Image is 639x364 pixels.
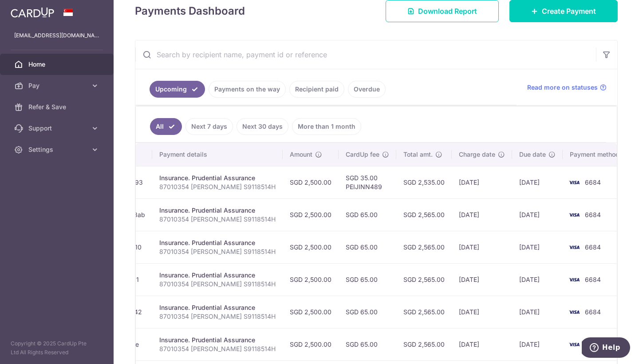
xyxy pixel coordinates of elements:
[348,81,386,98] a: Overdue
[563,143,630,166] th: Payment method
[459,150,495,159] span: Charge date
[452,296,512,328] td: [DATE]
[512,231,563,263] td: [DATE]
[152,143,283,166] th: Payment details
[28,124,87,133] span: Support
[346,150,379,159] span: CardUp fee
[452,328,512,360] td: [DATE]
[565,339,583,350] img: Bank Card
[283,328,339,360] td: SGD 2,500.00
[185,118,233,135] a: Next 7 days
[28,60,87,69] span: Home
[159,344,276,353] p: 87010354 [PERSON_NAME] S9118514H
[512,198,563,231] td: [DATE]
[339,263,396,296] td: SGD 65.00
[289,81,344,98] a: Recipient paid
[283,198,339,231] td: SGD 2,500.00
[339,231,396,263] td: SGD 65.00
[512,166,563,198] td: [DATE]
[135,40,596,69] input: Search by recipient name, payment id or reference
[159,238,276,247] div: Insurance. Prudential Assurance
[159,215,276,224] p: 87010354 [PERSON_NAME] S9118514H
[283,296,339,328] td: SGD 2,500.00
[512,263,563,296] td: [DATE]
[283,263,339,296] td: SGD 2,500.00
[452,166,512,198] td: [DATE]
[283,231,339,263] td: SGD 2,500.00
[209,81,286,98] a: Payments on the way
[159,280,276,289] p: 87010354 [PERSON_NAME] S9118514H
[452,198,512,231] td: [DATE]
[159,174,276,182] div: Insurance. Prudential Assurance
[512,296,563,328] td: [DATE]
[396,296,452,328] td: SGD 2,565.00
[519,150,546,159] span: Due date
[585,243,601,251] span: 6684
[396,198,452,231] td: SGD 2,565.00
[159,336,276,344] div: Insurance. Prudential Assurance
[283,166,339,198] td: SGD 2,500.00
[339,198,396,231] td: SGD 65.00
[396,263,452,296] td: SGD 2,565.00
[565,274,583,285] img: Bank Card
[396,231,452,263] td: SGD 2,565.00
[565,210,583,220] img: Bank Card
[418,6,477,16] span: Download Report
[28,145,87,154] span: Settings
[290,150,312,159] span: Amount
[585,211,601,218] span: 6684
[585,178,601,186] span: 6684
[585,276,601,283] span: 6684
[237,118,288,135] a: Next 30 days
[14,31,99,40] p: [EMAIL_ADDRESS][DOMAIN_NAME]
[135,3,245,19] h4: Payments Dashboard
[396,166,452,198] td: SGD 2,535.00
[339,328,396,360] td: SGD 65.00
[527,83,607,92] a: Read more on statuses
[11,7,54,18] img: CardUp
[396,328,452,360] td: SGD 2,565.00
[585,308,601,316] span: 6684
[159,303,276,312] div: Insurance. Prudential Assurance
[565,177,583,188] img: Bank Card
[159,206,276,215] div: Insurance. Prudential Assurance
[339,166,396,198] td: SGD 35.00 PEIJINN489
[339,296,396,328] td: SGD 65.00
[150,81,205,98] a: Upcoming
[452,263,512,296] td: [DATE]
[527,83,598,92] span: Read more on statuses
[512,328,563,360] td: [DATE]
[292,118,361,135] a: More than 1 month
[150,118,182,135] a: All
[452,231,512,263] td: [DATE]
[159,312,276,321] p: 87010354 [PERSON_NAME] S9118514H
[159,271,276,280] div: Insurance. Prudential Assurance
[565,242,583,253] img: Bank Card
[159,182,276,191] p: 87010354 [PERSON_NAME] S9118514H
[28,103,87,111] span: Refer & Save
[403,150,433,159] span: Total amt.
[542,6,596,16] span: Create Payment
[582,337,630,360] iframe: Opens a widget where you can find more information
[159,247,276,256] p: 87010354 [PERSON_NAME] S9118514H
[28,81,87,90] span: Pay
[565,307,583,317] img: Bank Card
